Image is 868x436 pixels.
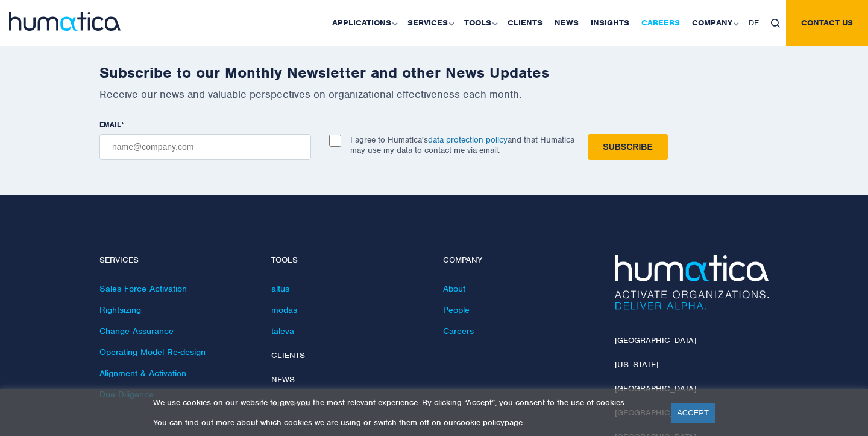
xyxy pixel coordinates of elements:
[615,383,696,394] a: [GEOGRAPHIC_DATA]
[443,255,597,266] h4: Company
[443,283,465,294] a: About
[271,304,297,315] a: modas
[588,134,667,160] input: Subscribe
[749,18,759,28] span: DE
[271,325,294,336] a: taleva
[99,88,769,101] p: Receive our news and valuable perspectives on organizational effectiveness each month.
[615,359,658,370] a: [US_STATE]
[329,135,341,147] input: I agree to Humatica'sdata protection policyand that Humatica may use my data to contact me via em...
[99,255,253,266] h4: Services
[615,335,696,345] a: [GEOGRAPHIC_DATA]
[99,283,187,294] a: Sales Force Activation
[99,325,174,336] a: Change Assurance
[271,283,289,294] a: altus
[771,19,780,28] img: search_icon
[99,120,121,129] span: EMAIL
[153,397,656,408] p: We use cookies on our website to give you the most relevant experience. By clicking “Accept”, you...
[350,135,574,155] p: I agree to Humatica's and that Humatica may use my data to contact me via email.
[99,347,206,357] a: Operating Model Re-design
[99,63,769,82] h2: Subscribe to our Monthly Newsletter and other News Updates
[443,304,470,315] a: People
[9,12,121,31] img: logo
[271,255,425,266] h4: Tools
[99,134,311,160] input: name@company.com
[271,350,305,361] a: Clients
[99,368,186,379] a: Alignment & Activation
[428,135,508,145] a: data protection policy
[153,417,656,428] p: You can find out more about which cookies we are using or switch them off on our page.
[271,374,295,385] a: News
[99,304,141,315] a: Rightsizing
[671,403,715,423] a: ACCEPT
[456,417,505,428] a: cookie policy
[615,255,769,310] img: Humatica
[443,325,474,336] a: Careers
